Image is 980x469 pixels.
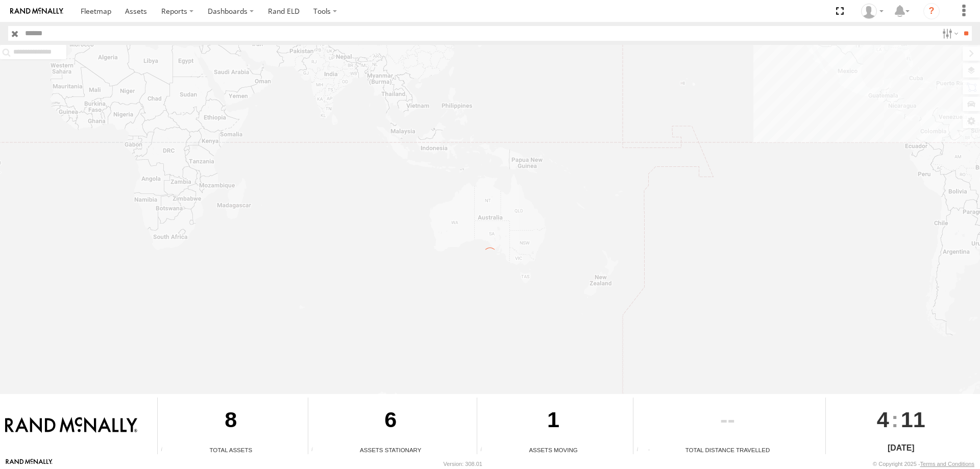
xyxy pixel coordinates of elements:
[308,398,473,446] div: 6
[826,398,976,441] div: :
[308,446,473,454] div: Assets Stationary
[477,398,629,446] div: 1
[477,446,629,454] div: Assets Moving
[444,461,482,467] div: Version: 308.01
[901,398,925,441] span: 11
[920,461,974,467] a: Terms and Conditions
[857,4,887,19] div: Chase Tanke
[633,447,649,454] div: Total distance travelled by all assets within specified date range and applied filters
[633,446,821,454] div: Total Distance Travelled
[923,3,940,19] i: ?
[5,417,137,434] img: Rand McNally
[877,398,889,441] span: 4
[158,447,173,454] div: Total number of Enabled Assets
[10,8,63,15] img: rand-logo.svg
[477,447,493,454] div: Total number of assets current in transit.
[6,459,53,469] a: Visit our Website
[873,461,974,467] div: © Copyright 2025 -
[826,442,976,454] div: [DATE]
[308,447,324,454] div: Total number of assets current stationary.
[938,26,960,41] label: Search Filter Options
[158,398,304,446] div: 8
[158,446,304,454] div: Total Assets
